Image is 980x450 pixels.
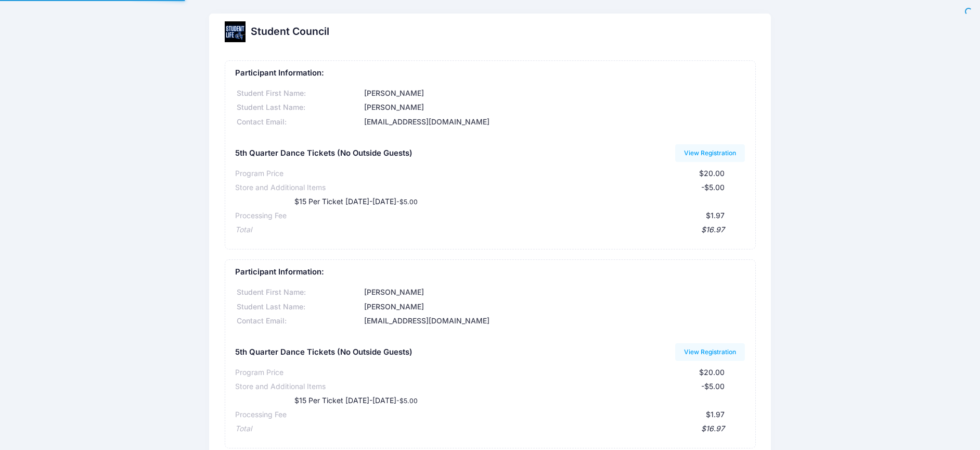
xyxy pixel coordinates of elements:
div: Processing Fee [235,409,287,420]
div: $15 Per Ticket [DATE]-[DATE] [274,395,577,406]
div: Student Last Name: [235,102,363,113]
h5: Participant Information: [235,268,745,277]
div: Store and Additional Items [235,381,326,392]
div: Processing Fee [235,210,287,221]
div: Student First Name: [235,88,363,99]
div: [PERSON_NAME] [363,88,745,99]
h5: 5th Quarter Dance Tickets (No Outside Guests) [235,348,412,357]
h2: Student Council [251,26,329,37]
div: Total [235,224,252,235]
a: View Registration [675,144,745,162]
div: Student First Name: [235,287,363,298]
div: Contact Email: [235,316,363,327]
div: Total [235,423,252,434]
div: $1.97 [287,210,725,221]
div: Store and Additional Items [235,182,326,193]
div: Contact Email: [235,117,363,128]
a: View Registration [675,343,745,361]
span: $20.00 [699,169,725,178]
div: Program Price [235,168,283,179]
div: [PERSON_NAME] [363,302,745,312]
div: $15 Per Ticket [DATE]-[DATE] [274,196,577,207]
div: [PERSON_NAME] [363,287,745,298]
h5: 5th Quarter Dance Tickets (No Outside Guests) [235,149,412,158]
div: Student Last Name: [235,302,363,312]
div: -$5.00 [326,182,725,193]
span: $20.00 [699,368,725,377]
h5: Participant Information: [235,69,745,78]
small: -$5.00 [396,198,418,206]
div: [PERSON_NAME] [363,102,745,113]
div: $1.97 [287,409,725,420]
div: $16.97 [252,423,725,434]
small: -$5.00 [396,397,418,405]
div: -$5.00 [326,381,725,392]
div: Program Price [235,367,283,378]
div: $16.97 [252,224,725,235]
div: [EMAIL_ADDRESS][DOMAIN_NAME] [363,316,745,327]
div: [EMAIL_ADDRESS][DOMAIN_NAME] [363,117,745,128]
